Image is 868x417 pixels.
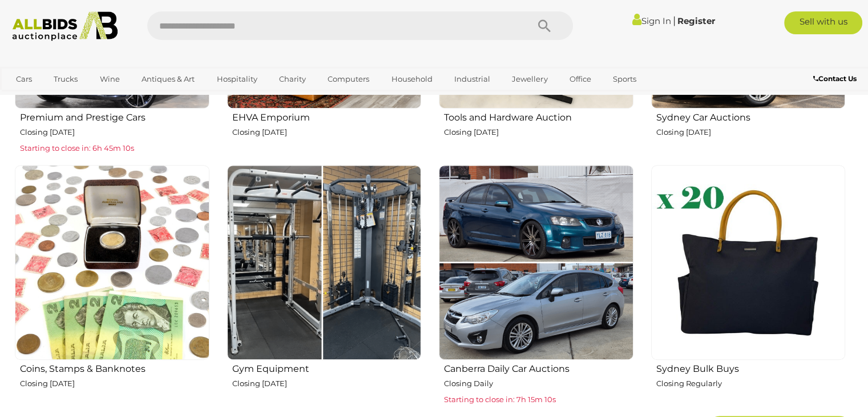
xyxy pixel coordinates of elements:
[6,11,124,41] img: Allbids.com.au
[632,15,671,26] a: Sign In
[20,110,209,123] h2: Premium and Prestige Cars
[656,126,846,139] p: Closing [DATE]
[232,110,422,123] h2: EHVA Emporium
[232,361,422,374] h2: Gym Equipment
[444,395,556,404] span: Starting to close in: 7h 15m 10s
[656,377,846,390] p: Closing Regularly
[656,110,846,123] h2: Sydney Car Auctions
[813,74,857,83] b: Contact Us
[444,126,633,139] p: Closing [DATE]
[20,377,209,390] p: Closing [DATE]
[134,70,202,89] a: Antiques & Art
[444,361,633,374] h2: Canberra Daily Car Auctions
[14,165,209,407] a: Coins, Stamps & Banknotes Closing [DATE]
[813,73,859,85] a: Contact Us
[227,165,422,407] a: Gym Equipment Closing [DATE]
[272,70,313,89] a: Charity
[438,165,633,407] a: Canberra Daily Car Auctions Closing Daily Starting to close in: 7h 15m 10s
[672,14,675,27] span: |
[232,126,422,139] p: Closing [DATE]
[651,165,846,407] a: Sydney Bulk Buys Closing Regularly
[651,165,846,360] img: Sydney Bulk Buys
[209,70,265,89] a: Hospitality
[320,70,377,89] a: Computers
[677,15,714,26] a: Register
[20,361,209,374] h2: Coins, Stamps & Banknotes
[444,110,633,123] h2: Tools and Hardware Auction
[227,165,422,360] img: Gym Equipment
[516,11,573,40] button: Search
[20,143,134,153] span: Starting to close in: 6h 45m 10s
[784,11,862,34] a: Sell with us
[92,70,127,89] a: Wine
[46,70,85,89] a: Trucks
[444,377,633,390] p: Closing Daily
[232,377,422,390] p: Closing [DATE]
[562,70,599,89] a: Office
[9,70,39,89] a: Cars
[504,70,555,89] a: Jewellery
[656,361,846,374] h2: Sydney Bulk Buys
[20,126,209,139] p: Closing [DATE]
[384,70,440,89] a: Household
[447,70,498,89] a: Industrial
[605,70,644,89] a: Sports
[15,165,209,360] img: Coins, Stamps & Banknotes
[9,89,104,107] a: [GEOGRAPHIC_DATA]
[439,165,633,360] img: Canberra Daily Car Auctions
